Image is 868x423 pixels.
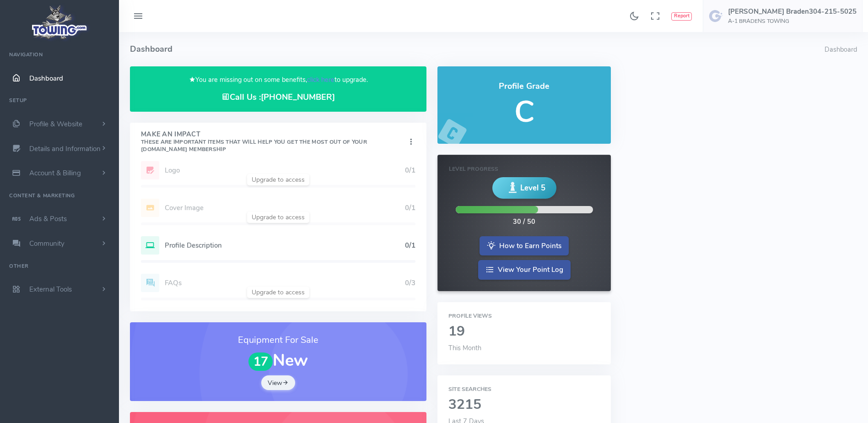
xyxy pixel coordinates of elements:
[29,285,72,294] span: External Tools
[478,260,571,280] a: View Your Point Log
[29,119,82,129] span: Profile & Website
[141,138,367,153] small: These are important items that will help you get the most out of your [DOMAIN_NAME] Membership
[141,92,415,102] h4: Call Us :
[29,74,63,83] span: Dashboard
[709,9,723,23] img: user-image
[261,375,295,390] a: View
[165,242,405,249] h5: Profile Description
[513,217,535,227] div: 30 / 50
[671,12,692,21] button: Report
[307,75,334,84] a: click here
[448,324,600,339] h2: 19
[448,397,600,412] h2: 3215
[141,75,415,85] p: You are missing out on some benefits, to upgrade.
[261,92,335,103] a: [PHONE_NUMBER]
[29,168,81,178] span: Account & Billing
[448,386,600,392] h6: Site Searches
[141,333,415,347] h3: Equipment For Sale
[141,352,415,371] h1: New
[29,239,65,248] span: Community
[448,82,600,91] h4: Profile Grade
[141,131,406,153] h4: Make An Impact
[728,8,857,15] h5: [PERSON_NAME] Braden304-215-5025
[448,313,600,319] h6: Profile Views
[480,236,569,256] a: How to Earn Points
[448,343,481,352] span: This Month
[130,32,825,66] h4: Dashboard
[405,242,415,249] h5: 0/1
[448,96,600,128] h5: C
[825,45,857,55] li: Dashboard
[520,182,545,194] span: Level 5
[728,18,857,24] h6: A-1 BRADENS TOWING
[449,166,599,172] h6: Level Progress
[248,352,273,371] span: 17
[29,214,67,223] span: Ads & Posts
[29,144,101,153] span: Details and Information
[29,3,91,42] img: logo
